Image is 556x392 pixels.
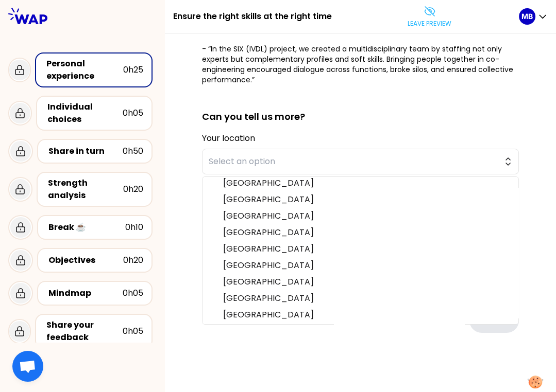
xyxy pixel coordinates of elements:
[48,145,123,157] div: Share in turn
[12,351,43,382] a: Ouvrir le chat
[521,11,533,22] p: MB
[202,93,519,124] h2: Can you tell us more?
[48,287,123,299] div: Mindmap
[47,101,123,126] div: Individual choices
[223,243,510,255] span: [GEOGRAPHIC_DATA]
[223,226,510,239] span: [GEOGRAPHIC_DATA]
[202,132,255,144] label: Your location
[123,254,143,266] div: 0h20
[123,107,143,119] div: 0h05
[48,254,123,266] div: Objectives
[123,287,143,299] div: 0h05
[519,8,548,25] button: MB
[408,20,451,28] p: Leave preview
[403,1,456,32] button: Leave preview
[223,292,510,305] span: [GEOGRAPHIC_DATA]
[48,177,123,202] div: Strength analysis
[123,183,143,195] div: 0h20
[46,319,123,344] div: Share your feedback
[125,221,143,234] div: 0h10
[123,64,143,76] div: 0h25
[123,145,143,157] div: 0h50
[202,149,519,174] button: Select an option
[202,176,519,325] ul: Select an option
[223,210,510,222] span: [GEOGRAPHIC_DATA]
[46,58,123,82] div: Personal experience
[223,193,510,206] span: [GEOGRAPHIC_DATA]
[223,259,510,272] span: [GEOGRAPHIC_DATA]
[223,309,510,321] span: [GEOGRAPHIC_DATA]
[123,325,143,337] div: 0h05
[209,155,498,168] span: Select an option
[223,276,510,288] span: [GEOGRAPHIC_DATA]
[48,221,125,234] div: Break ☕️
[223,177,510,189] span: [GEOGRAPHIC_DATA]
